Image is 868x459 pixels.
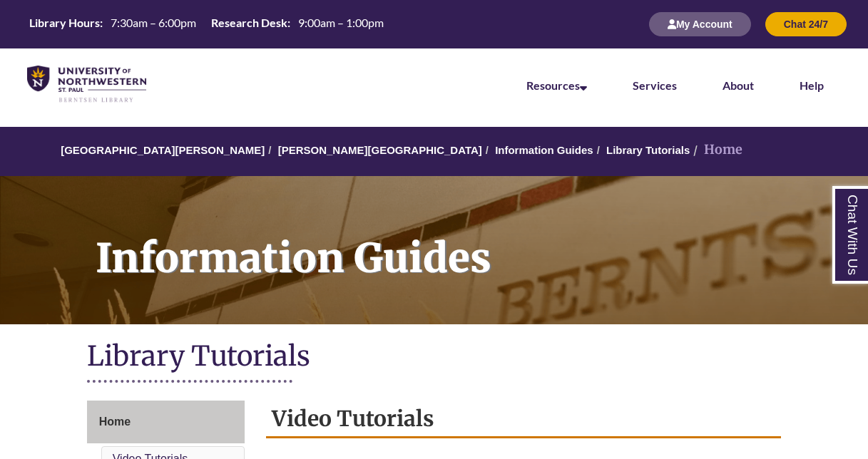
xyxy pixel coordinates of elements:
span: Home [99,416,131,428]
a: Chat 24/7 [765,18,847,30]
img: UNWSP Library Logo [27,66,146,103]
a: Resources [526,78,587,92]
a: Information Guides [495,144,593,156]
a: Library Tutorials [606,144,690,156]
li: Home [690,140,742,160]
a: My Account [649,18,751,30]
h1: Library Tutorials [87,339,782,376]
table: Hours Today [24,15,389,33]
th: Library Hours: [24,15,105,31]
a: Services [633,78,677,92]
button: My Account [649,12,751,36]
span: 9:00am – 1:00pm [298,16,384,29]
a: Help [800,78,824,92]
th: Research Desk: [205,15,292,31]
span: 7:30am – 6:00pm [111,16,196,29]
a: About [723,78,754,92]
a: [PERSON_NAME][GEOGRAPHIC_DATA] [278,144,482,156]
button: Chat 24/7 [765,12,847,36]
a: [GEOGRAPHIC_DATA][PERSON_NAME] [61,144,265,156]
h2: Video Tutorials [266,401,782,438]
a: Hours Today [24,15,389,34]
h1: Information Guides [80,176,868,306]
a: Home [87,401,245,443]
